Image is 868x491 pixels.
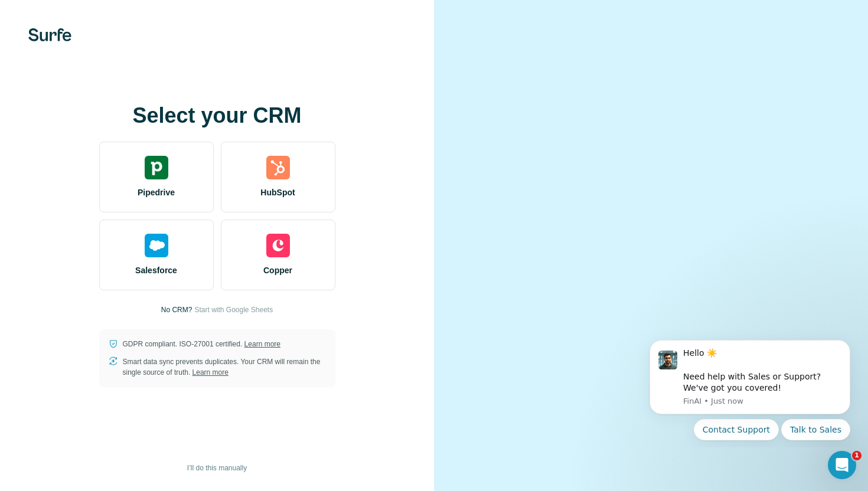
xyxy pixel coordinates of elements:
[179,459,255,477] button: I’ll do this manually
[123,356,326,378] p: Smart data sync prevents duplicates. Your CRM will remain the single source of truth.
[266,234,290,257] img: copper's logo
[244,340,280,348] a: Learn more
[192,368,229,377] a: Learn more
[194,305,273,315] button: Start with Google Sheets
[187,463,247,473] span: I’ll do this manually
[135,264,177,276] span: Salesforce
[632,329,868,447] iframe: Intercom notifications message
[852,451,862,460] span: 1
[260,186,295,198] span: HubSpot
[145,156,168,179] img: pipedrive's logo
[28,28,71,41] img: Surfe's logo
[123,339,280,349] p: GDPR compliant. ISO-27001 certified.
[263,264,292,276] span: Copper
[266,156,290,179] img: hubspot's logo
[99,104,335,127] h1: Select your CRM
[145,234,168,257] img: salesforce's logo
[828,451,856,479] iframe: Intercom live chat
[161,305,192,315] p: No CRM?
[138,186,175,198] span: Pipedrive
